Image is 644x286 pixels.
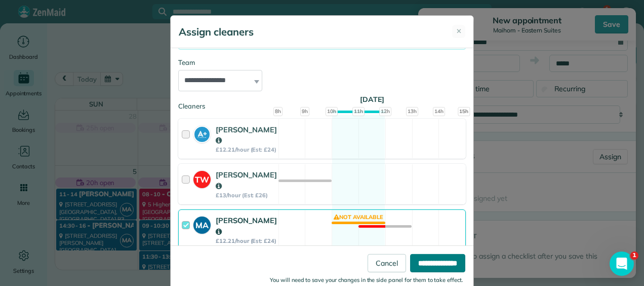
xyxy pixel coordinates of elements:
[216,192,277,199] strong: £13/hour (Est: £26)
[179,25,254,39] h5: Assign cleaners
[368,254,406,272] a: Cancel
[178,58,466,68] div: Team
[216,125,277,146] strong: [PERSON_NAME]
[216,146,277,153] strong: £12.21/hour (Est: £24)
[216,216,277,236] strong: [PERSON_NAME]
[178,101,466,104] div: Cleaners
[193,217,211,231] strong: MA
[216,237,277,244] strong: £12.21/hour (Est: £24)
[456,26,462,37] span: ✕
[216,170,277,191] strong: [PERSON_NAME]
[270,276,463,283] small: You will need to save your changes in the side panel for them to take effect.
[630,252,638,260] span: 1
[193,171,211,186] strong: TW
[610,252,634,276] iframe: Intercom live chat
